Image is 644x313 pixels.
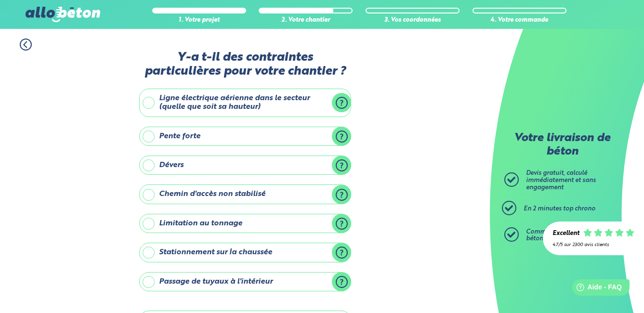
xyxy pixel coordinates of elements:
[366,17,460,24] div: 3. Vos coordonnées
[139,51,351,79] label: Y-a t-il des contraintes particulières pour votre chantier ?
[558,275,633,302] iframe: Help widget launcher
[26,7,100,22] img: allobéton
[139,156,351,175] label: Dévers
[139,89,351,117] label: Ligne électrique aérienne dans le secteur (quelle que soit sa hauteur)
[139,184,351,204] label: Chemin d'accès non stabilisé
[473,17,566,24] div: 4. Votre commande
[139,243,351,262] label: Stationnement sur la chaussée
[139,127,351,146] label: Pente forte
[259,17,353,24] div: 2. Votre chantier
[139,272,351,291] label: Passage de tuyaux à l'intérieur
[152,17,246,24] div: 1. Votre projet
[139,214,351,233] label: Limitation au tonnage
